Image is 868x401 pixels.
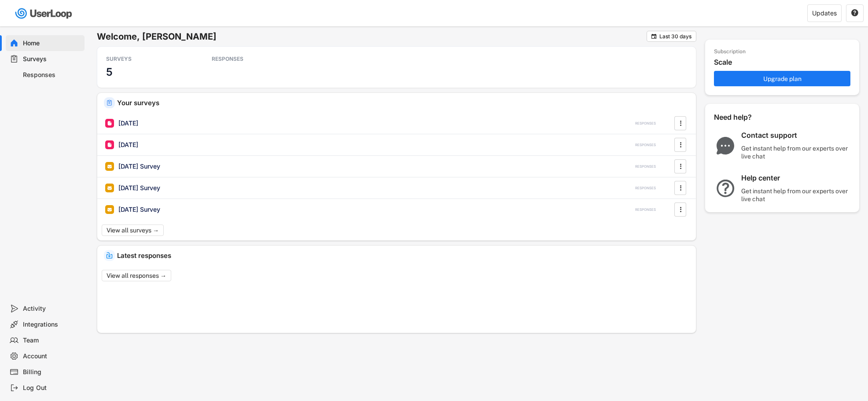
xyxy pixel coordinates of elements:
text:  [680,205,681,214]
button:  [851,9,859,17]
div: Contact support [741,131,851,140]
img: userloop-logo-01.svg [13,4,75,22]
div: RESPONSES [635,143,656,147]
div: Home [23,39,81,48]
div: Activity [23,305,81,313]
div: Need help? [714,113,776,122]
div: SURVEYS [106,55,185,63]
text:  [651,33,657,40]
text:  [680,118,681,128]
img: IncomingMajor.svg [106,252,113,259]
div: Surveys [23,55,81,63]
div: RESPONSES [635,186,656,191]
button:  [651,33,657,40]
div: Scale [714,58,855,67]
div: Last 30 days [659,34,691,39]
text:  [851,9,858,17]
text:  [680,162,681,171]
button:  [676,160,685,173]
text:  [680,140,681,149]
div: Subscription [714,48,746,55]
div: RESPONSES [635,207,656,212]
div: Log Out [23,384,81,392]
button:  [676,181,685,195]
div: [DATE] [118,140,138,149]
div: RESPONSES [212,55,291,63]
button: View all surveys → [102,224,164,236]
div: Responses [23,71,81,79]
div: Latest responses [117,252,689,259]
div: [DATE] Survey [118,184,160,192]
div: Help center [741,173,851,183]
div: Billing [23,368,81,376]
text:  [680,183,681,192]
img: ChatMajor.svg [714,137,737,155]
div: Your surveys [117,99,689,106]
div: [DATE] [118,119,138,128]
button:  [676,138,685,151]
div: Updates [812,10,837,16]
div: Account [23,352,81,361]
div: Team [23,336,81,345]
div: [DATE] Survey [118,205,160,214]
div: Get instant help from our experts over live chat [741,144,851,160]
img: QuestionMarkInverseMajor.svg [714,180,737,197]
button: View all responses → [102,270,171,281]
h6: Welcome, [PERSON_NAME] [97,31,647,42]
button: Upgrade plan [714,71,850,86]
div: RESPONSES [635,164,656,169]
button:  [676,117,685,130]
button:  [676,203,685,216]
div: RESPONSES [635,121,656,126]
div: Integrations [23,320,81,329]
div: Get instant help from our experts over live chat [741,187,851,203]
h3: 5 [106,65,113,79]
div: [DATE] Survey [118,162,160,171]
